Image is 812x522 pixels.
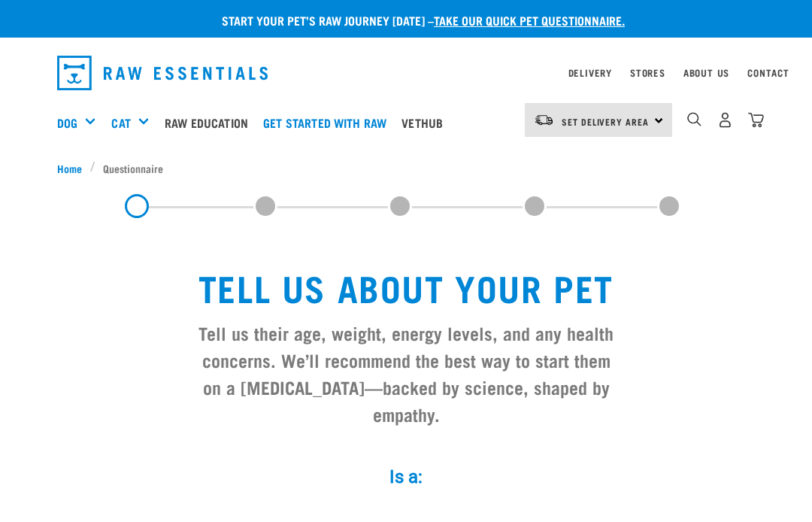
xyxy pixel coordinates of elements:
a: Contact [747,70,789,75]
a: Raw Education [161,93,259,153]
a: Vethub [398,93,454,153]
a: Stores [630,70,665,75]
span: Set Delivery Area [562,119,649,124]
a: Delivery [568,70,612,75]
a: Get started with Raw [259,93,398,153]
a: About Us [683,70,729,75]
span: Home [57,160,82,176]
img: home-icon-1@2x.png [687,112,701,126]
a: Cat [111,114,130,132]
nav: breadcrumbs [57,160,755,176]
img: home-icon@2x.png [748,112,764,128]
a: Dog [57,114,77,132]
a: Home [57,160,90,176]
img: user.png [717,112,733,128]
nav: dropdown navigation [45,50,767,96]
img: Raw Essentials Logo [57,56,268,90]
a: take our quick pet questionnaire. [434,17,625,23]
img: van-moving.png [534,114,554,127]
h1: Tell us about your pet [192,266,620,307]
h3: Tell us their age, weight, energy levels, and any health concerns. We’ll recommend the best way t... [192,319,620,427]
label: Is a: [180,463,632,490]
